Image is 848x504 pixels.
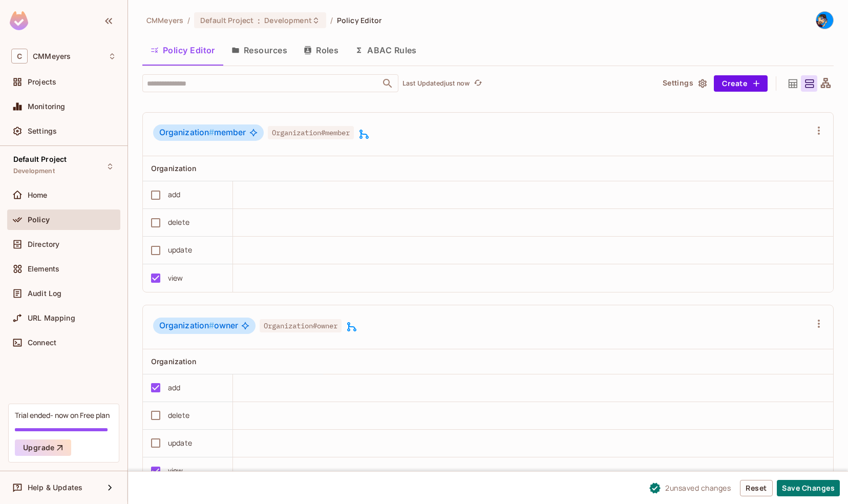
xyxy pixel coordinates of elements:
[200,15,253,25] span: Default Project
[28,191,48,199] span: Home
[13,167,55,175] span: Development
[659,75,710,92] button: Settings
[142,37,223,63] button: Policy Editor
[159,128,246,138] span: member
[264,15,311,25] span: Development
[295,37,347,63] button: Roles
[28,216,50,224] span: Policy
[347,37,425,63] button: ABAC Rules
[28,102,66,111] span: Monitoring
[816,12,833,29] img: Chris Meyers
[168,437,192,449] div: update
[10,11,28,30] img: SReyMgAAAABJRU5ErkJggg==
[168,410,189,421] div: delete
[159,128,214,137] span: Organization
[257,16,261,25] span: :
[209,128,214,137] span: #
[28,78,56,86] span: Projects
[15,439,71,456] button: Upgrade
[714,75,768,92] button: Create
[28,265,59,273] span: Elements
[146,15,183,25] span: the active workspace
[168,382,180,393] div: add
[28,240,59,248] span: Directory
[151,164,196,173] span: Organization
[330,15,333,25] li: /
[665,482,731,493] span: 2 unsaved change s
[402,79,470,88] p: Last Updated just now
[28,339,56,347] span: Connect
[168,244,192,256] div: update
[15,410,110,420] div: Trial ended- now on Free plan
[33,52,71,60] span: Workspace: CMMeyers
[209,321,214,330] span: #
[380,76,395,91] button: Open
[260,319,342,332] span: Organization#owner
[28,289,61,298] span: Audit Log
[268,126,354,139] span: Organization#member
[470,77,484,90] span: Refresh is not available in edit mode.
[13,155,67,163] span: Default Project
[168,189,180,200] div: add
[740,480,773,496] button: Reset
[168,272,183,284] div: view
[159,321,238,331] span: owner
[472,77,484,90] button: refresh
[28,127,57,135] span: Settings
[337,15,382,25] span: Policy Editor
[159,321,214,330] span: Organization
[28,484,82,492] span: Help & Updates
[223,37,295,63] button: Resources
[151,357,196,366] span: Organization
[11,49,28,64] span: C
[168,217,189,228] div: delete
[28,314,75,322] span: URL Mapping
[187,15,190,25] li: /
[168,465,183,476] div: view
[777,480,840,496] button: Save Changes
[474,78,482,89] span: refresh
